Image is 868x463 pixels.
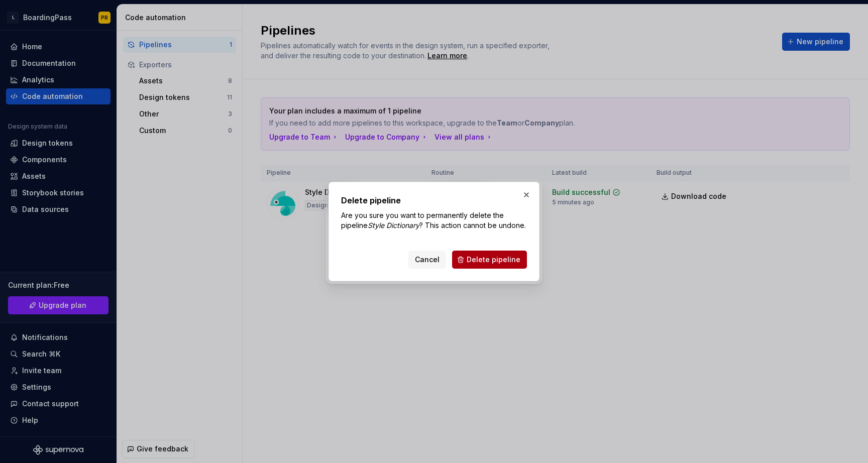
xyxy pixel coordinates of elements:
button: Cancel [408,251,446,269]
button: Delete pipeline [452,251,527,269]
span: Delete pipeline [467,255,520,265]
i: Style Dictionary [368,221,419,229]
p: Are you sure you want to permanently delete the pipeline ? This action cannot be undone. [341,210,527,230]
h2: Delete pipeline [341,194,527,206]
span: Cancel [415,255,440,265]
